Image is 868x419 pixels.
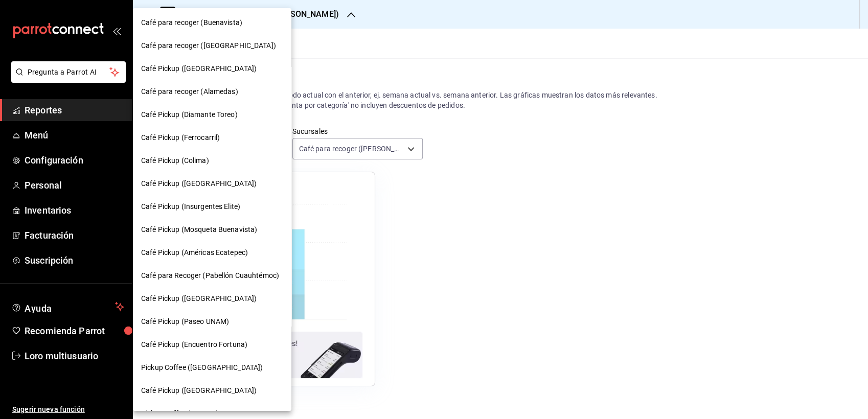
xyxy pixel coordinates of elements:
[141,40,276,51] span: Café para recoger ([GEOGRAPHIC_DATA])
[133,34,291,57] div: Café para recoger ([GEOGRAPHIC_DATA])
[141,86,238,97] span: Café para recoger (Alamedas)
[133,379,291,402] div: Café Pickup ([GEOGRAPHIC_DATA])
[141,109,238,120] span: Café Pickup (Diamante Toreo)
[133,287,291,310] div: Café Pickup ([GEOGRAPHIC_DATA])
[141,270,279,281] span: Café para Recoger (Pabellón Cuauhtémoc)
[133,218,291,241] div: Café Pickup (Mosqueta Buenavista)
[141,178,257,189] span: Café Pickup ([GEOGRAPHIC_DATA])
[133,264,291,287] div: Café para Recoger (Pabellón Cuauhtémoc)
[141,132,220,143] span: Café Pickup (Ferrocarril)
[141,247,248,258] span: Café Pickup (Américas Ecatepec)
[133,126,291,149] div: Café Pickup (Ferrocarril)
[133,333,291,356] div: Café Pickup (Encuentro Fortuna)
[141,224,257,235] span: Café Pickup (Mosqueta Buenavista)
[133,241,291,264] div: Café Pickup (Américas Ecatepec)
[141,293,257,304] span: Café Pickup ([GEOGRAPHIC_DATA])
[133,356,291,379] div: Pickup Coffee ([GEOGRAPHIC_DATA])
[141,155,209,166] span: Café Pickup (Colima)
[133,103,291,126] div: Café Pickup (Diamante Toreo)
[133,80,291,103] div: Café para recoger (Alamedas)
[141,63,257,74] span: Café Pickup ([GEOGRAPHIC_DATA])
[133,172,291,195] div: Café Pickup ([GEOGRAPHIC_DATA])
[133,57,291,80] div: Café Pickup ([GEOGRAPHIC_DATA])
[133,195,291,218] div: Café Pickup (Insurgentes Elite)
[133,310,291,333] div: Café Pickup (Paseo UNAM)
[141,385,257,396] span: Café Pickup ([GEOGRAPHIC_DATA])
[141,316,229,327] span: Café Pickup (Paseo UNAM)
[133,11,291,34] div: Café para recoger (Buenavista)
[141,408,219,419] span: Pickup Coffee (Eventos)
[141,339,247,350] span: Café Pickup (Encuentro Fortuna)
[141,362,263,373] span: Pickup Coffee ([GEOGRAPHIC_DATA])
[133,149,291,172] div: Café Pickup (Colima)
[141,201,240,212] span: Café Pickup (Insurgentes Elite)
[141,17,242,28] span: Café para recoger (Buenavista)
